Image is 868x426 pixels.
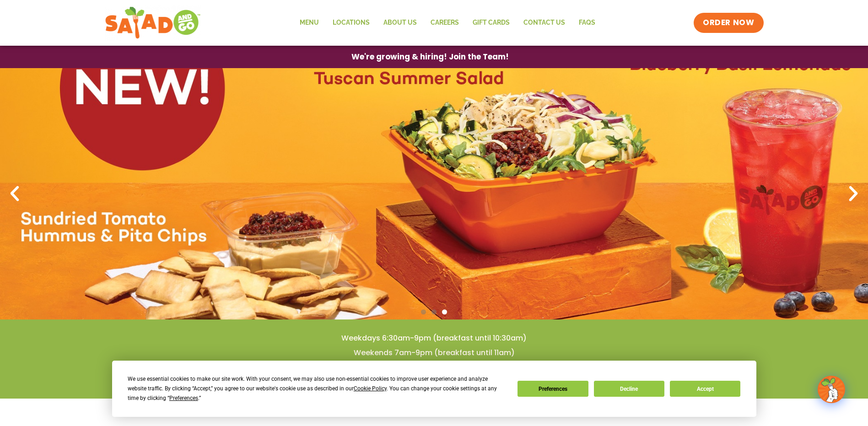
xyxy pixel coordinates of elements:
[169,395,198,401] span: Preferences
[351,53,509,61] span: We're growing & hiring! Join the Team!
[354,385,387,392] span: Cookie Policy
[421,309,426,314] span: Go to slide 1
[18,348,850,358] h4: Weekends 7am-9pm (breakfast until 11am)
[517,12,572,33] a: Contact Us
[594,381,664,397] button: Decline
[670,381,740,397] button: Accept
[694,13,763,33] a: ORDER NOW
[338,46,523,68] a: We're growing & hiring! Join the Team!
[112,361,756,417] div: Cookie Consent Prompt
[326,12,377,33] a: Locations
[703,17,754,28] span: ORDER NOW
[293,12,602,33] nav: Menu
[442,309,447,314] span: Go to slide 3
[128,374,507,403] div: We use essential cookies to make our site work. With your consent, we may also use non-essential ...
[819,377,844,402] img: wpChatIcon
[18,333,850,343] h4: Weekdays 6:30am-9pm (breakfast until 10:30am)
[293,12,326,33] a: Menu
[466,12,517,33] a: GIFT CARDS
[431,309,437,314] span: Go to slide 2
[424,12,466,33] a: Careers
[5,184,25,204] div: Previous slide
[572,12,602,33] a: FAQs
[518,381,588,397] button: Preferences
[377,12,424,33] a: About Us
[105,5,201,41] img: new-SAG-logo-768×292
[843,184,863,204] div: Next slide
